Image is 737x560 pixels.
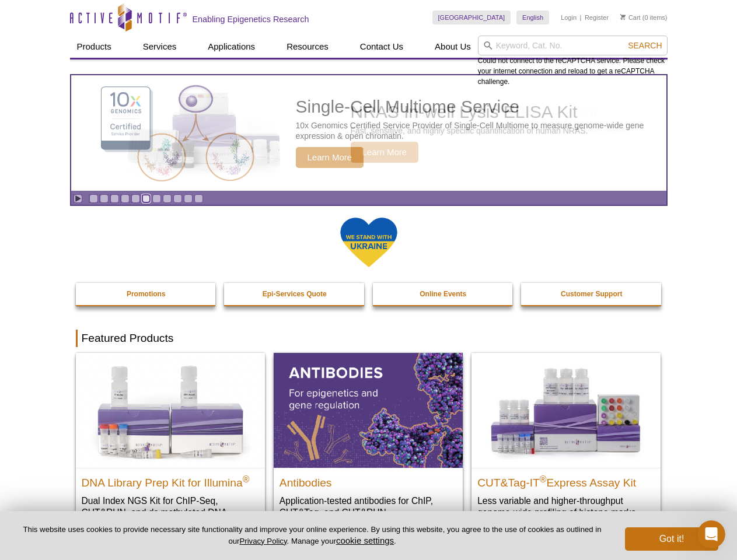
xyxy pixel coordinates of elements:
sup: ® [540,474,547,484]
a: Contact Us [353,36,410,58]
a: Go to slide 4 [121,194,130,203]
button: Search [624,40,665,51]
button: Got it! [625,527,718,551]
input: Keyword, Cat. No. [478,36,668,55]
img: DNA Library Prep Kit for Illumina [76,353,265,467]
img: We Stand With Ukraine [340,216,398,268]
a: Resources [280,36,336,58]
button: cookie settings [336,535,394,545]
a: [GEOGRAPHIC_DATA] [432,10,511,24]
a: DNA Library Prep Kit for Illumina DNA Library Prep Kit for Illumina® Dual Index NGS Kit for ChIP-... [76,353,265,541]
a: Go to slide 1 [89,194,98,203]
a: Products [70,36,118,58]
h2: Enabling Epigenetics Research [193,14,309,24]
a: Go to slide 7 [152,194,161,203]
sup: ® [243,474,250,484]
a: Epi-Services Quote [224,283,365,305]
img: CUT&Tag-IT® Express Assay Kit [471,353,661,467]
a: Register [585,13,609,22]
a: CUT&Tag-IT® Express Assay Kit CUT&Tag-IT®Express Assay Kit Less variable and higher-throughput ge... [471,353,661,530]
a: Online Events [373,283,514,305]
a: Go to slide 5 [131,194,140,203]
a: Go to slide 11 [194,194,203,203]
a: Login [561,13,577,22]
h2: Antibodies [280,471,457,489]
a: Applications [201,36,262,58]
a: About Us [428,36,478,58]
a: Go to slide 6 [142,194,151,203]
li: (0 items) [620,10,668,24]
strong: Promotions [127,290,166,298]
p: Less variable and higher-throughput genome-wide profiling of histone marks​. [477,495,655,519]
h2: DNA Library Prep Kit for Illumina [82,471,259,489]
a: Go to slide 2 [100,194,109,203]
a: Toggle autoplay [74,194,82,203]
a: Go to slide 8 [163,194,172,203]
li: | [580,10,582,24]
p: This website uses cookies to provide necessary site functionality and improve your online experie... [19,524,606,547]
img: All Antibodies [274,353,463,467]
strong: Customer Support [561,290,622,298]
a: All Antibodies Antibodies Application-tested antibodies for ChIP, CUT&Tag, and CUT&RUN. [274,353,463,530]
a: Go to slide 10 [184,194,193,203]
h2: Featured Products [76,330,662,347]
a: Customer Support [521,283,662,305]
iframe: Intercom live chat [697,520,725,548]
a: English [516,10,549,24]
a: Privacy Policy [239,537,287,545]
a: Go to slide 9 [173,194,182,203]
a: Services [136,36,184,58]
h2: CUT&Tag-IT Express Assay Kit [477,471,655,489]
img: Your Cart [620,14,626,20]
strong: Epi-Services Quote [263,290,327,298]
span: Search [628,41,662,50]
a: Cart [620,13,641,22]
strong: Online Events [420,290,466,298]
div: Could not connect to the reCAPTCHA service. Please check your internet connection and reload to g... [478,36,668,87]
a: Promotions [76,283,217,305]
p: Application-tested antibodies for ChIP, CUT&Tag, and CUT&RUN. [280,495,457,519]
a: Go to slide 3 [110,194,119,203]
p: Dual Index NGS Kit for ChIP-Seq, CUT&RUN, and ds methylated DNA assays. [82,495,259,530]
